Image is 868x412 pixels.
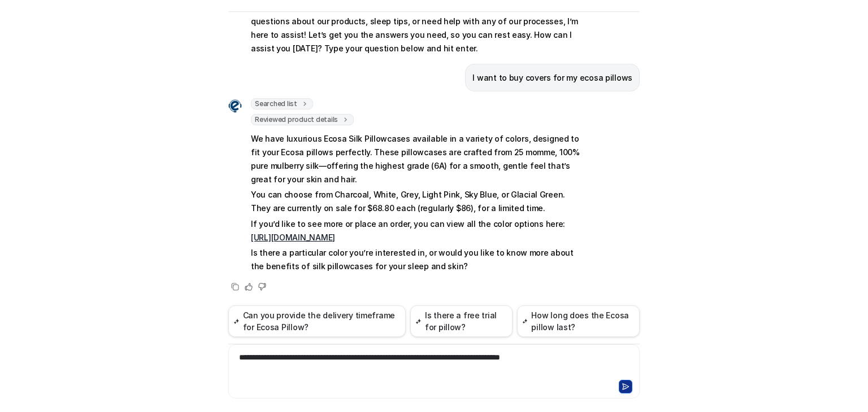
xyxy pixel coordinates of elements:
[251,188,581,215] p: You can choose from Charcoal, White, Grey, Light Pink, Sky Blue, or Glacial Green. They are curre...
[251,233,335,242] a: [URL][DOMAIN_NAME]
[251,246,581,273] p: Is there a particular color you’re interested in, or would you like to know more about the benefi...
[251,114,354,125] span: Reviewed product details
[228,99,242,113] img: Widget
[251,98,313,109] span: Searched list
[251,1,581,55] p: Hi there! I’m Dream Bot, your personal guide to everything Ecosa. Whether you have questions abou...
[472,71,632,85] p: I want to buy covers for my ecosa pillows
[410,305,513,337] button: Is there a free trial for pillow?
[228,305,406,337] button: Can you provide the delivery timeframe for Ecosa Pillow?
[251,217,581,244] p: If you’d like to see more or place an order, you can view all the color options here:
[517,305,640,337] button: How long does the Ecosa pillow last?
[251,132,581,186] p: We have luxurious Ecosa Silk Pillowcases available in a variety of colors, designed to fit your E...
